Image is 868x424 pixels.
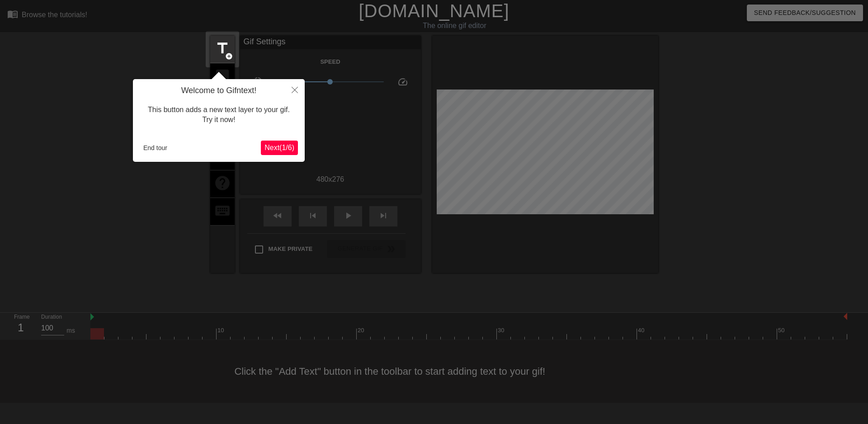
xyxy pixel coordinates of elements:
span: Next ( 1 / 6 ) [264,144,294,151]
button: End tour [140,141,171,155]
h4: Welcome to Gifntext! [140,86,298,96]
button: Next [261,141,298,155]
button: Close [285,79,305,100]
div: This button adds a new text layer to your gif. Try it now! [140,96,298,134]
